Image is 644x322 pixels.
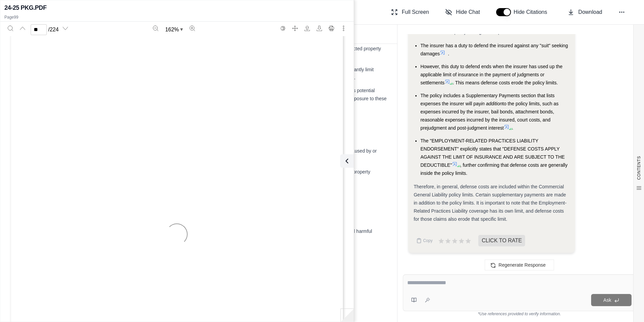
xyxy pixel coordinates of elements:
button: Open file [302,23,313,34]
span: CLICK TO RATE [478,235,525,246]
span: The "EMPLOYMENT-RELATED PRACTICES LIABILITY ENDORSEMENT" explicitly states that "DEFENSE COSTS AP... [420,138,565,168]
span: However, this duty to defend ends when the insurer has used up the applicable limit of insurance ... [420,64,562,85]
button: Next page [60,23,71,34]
span: , further confirming that defense costs are generally inside the policy limits. [420,162,568,176]
button: Zoom in [187,23,198,34]
span: . [512,125,513,131]
span: The insurer has a duty to defend the insured against any "suit" seeking damages [420,43,568,56]
button: Ask [591,294,632,306]
span: Ask [603,297,611,303]
h2: 24-25 PKG.PDF [4,3,46,12]
input: Enter a page number [31,24,47,35]
button: Previous page [17,23,28,34]
button: Full screen [290,23,300,34]
span: Therefore, in general, defense costs are included within the Commercial General Liability policy ... [414,184,567,222]
button: Search [5,23,16,34]
span: 162 % [165,26,179,34]
span: Full Screen [402,8,429,16]
button: Zoom out [150,23,161,34]
span: . [448,51,449,56]
span: Download [578,8,602,16]
button: Zoom document [162,24,186,35]
button: Hide Chat [443,5,483,19]
button: Switch to the dark theme [278,23,288,34]
span: Hide Citations [514,8,551,16]
span: in addition [481,101,503,106]
button: Download [565,5,605,19]
span: Regenerate Response [498,262,546,268]
button: Regenerate Response [485,260,554,270]
span: to the policy limits, such as expenses incurred by the insurer, bail bonds, attachment bonds, rea... [420,101,558,131]
span: . Consider the potential impact of the "perfluoroalkyl or polyfluoroalkyl substances (PFAS)" excl... [42,96,387,109]
button: Download [314,23,325,34]
button: Full Screen [388,5,432,19]
p: Page 99 [4,15,350,20]
span: / 224 [48,26,59,34]
button: More actions [338,23,349,34]
span: The policy includes a Supplementary Payments section that lists expenses the insurer will pay [420,93,554,106]
span: Hide Chat [456,8,480,16]
div: *Use references provided to verify information. [403,311,636,317]
button: Copy [414,234,435,247]
span: Under the Commercial General Liability Coverage Part of the Penn National Insurance policy for Di... [414,21,553,35]
span: Copy [423,238,432,243]
span: . This means defense costs erode the policy limits. [453,80,558,85]
span: CONTENTS [636,156,642,180]
button: Print [326,23,337,34]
